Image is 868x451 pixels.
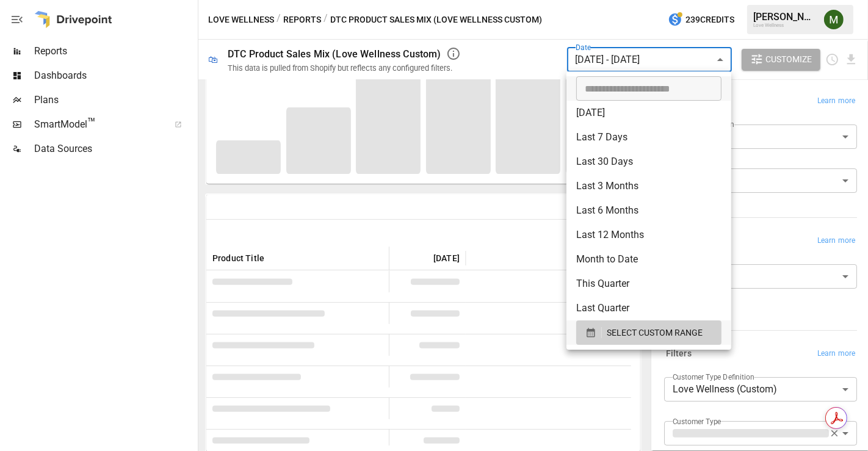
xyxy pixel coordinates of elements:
[566,174,731,198] li: Last 3 Months
[566,101,731,125] li: [DATE]
[566,125,731,150] li: Last 7 Days
[566,150,731,174] li: Last 30 Days
[566,272,731,296] li: This Quarter
[566,198,731,223] li: Last 6 Months
[566,296,731,320] li: Last Quarter
[566,223,731,247] li: Last 12 Months
[576,320,722,345] button: SELECT CUSTOM RANGE
[607,325,703,341] span: SELECT CUSTOM RANGE
[566,247,731,272] li: Month to Date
